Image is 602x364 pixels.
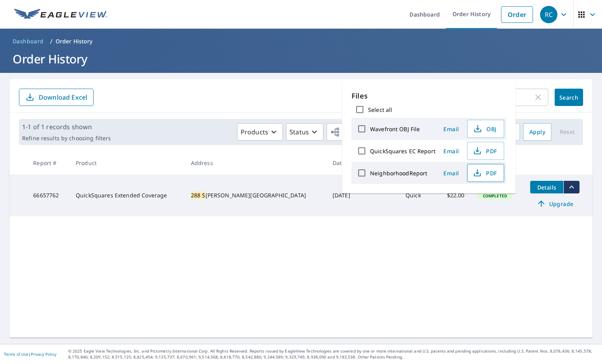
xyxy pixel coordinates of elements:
[467,120,504,138] button: OBJ
[69,151,185,175] th: Product
[351,91,506,101] p: Files
[327,123,398,141] button: Orgs2
[529,127,545,137] span: Apply
[439,145,464,157] button: Email
[9,51,593,67] h1: Order History
[535,184,559,191] span: Details
[472,146,497,156] span: PDF
[501,6,533,23] a: Order
[478,193,512,199] span: Completed
[442,125,461,133] span: Email
[185,151,326,175] th: Address
[27,175,69,216] td: 66657762
[472,124,497,134] span: OBJ
[467,164,504,182] button: PDF
[326,151,360,175] th: Date
[370,147,436,155] label: QuickSquares EC Report
[56,37,93,45] p: Order History
[439,123,464,135] button: Email
[370,169,427,177] label: NeighborhoodReport
[535,199,575,208] span: Upgrade
[563,181,580,193] button: filesDropdownBtn-66657762
[467,142,504,160] button: PDF
[241,127,268,137] p: Products
[9,35,47,48] a: Dashboard
[19,89,93,106] button: Download Excel
[191,191,320,199] div: [PERSON_NAME][GEOGRAPHIC_DATA]
[13,37,44,45] span: Dashboard
[442,169,461,177] span: Email
[4,351,28,357] a: Terms of Use
[68,348,598,360] p: © 2025 Eagle View Technologies, Inc. and Pictometry International Corp. All Rights Reserved. Repo...
[4,352,56,357] p: |
[27,151,69,175] th: Report #
[22,122,111,132] p: 1-1 of 1 records shown
[530,181,563,193] button: detailsBtn-66657762
[50,37,52,46] li: /
[530,197,580,210] a: Upgrade
[523,123,552,141] button: Apply
[9,35,593,48] nav: breadcrumb
[14,9,107,20] img: EV Logo
[555,89,583,106] button: Search
[31,351,56,357] a: Privacy Policy
[330,127,357,137] span: Orgs
[22,135,111,142] p: Refine results by choosing filters
[290,127,309,137] p: Status
[326,175,360,216] td: [DATE]
[69,175,185,216] td: QuickSquares Extended Coverage
[540,6,557,23] div: RC
[370,125,420,133] label: Wavefront OBJ File
[561,94,577,101] span: Search
[472,168,497,178] span: PDF
[39,93,87,102] p: Download Excel
[286,123,323,141] button: Status
[439,167,464,179] button: Email
[237,123,283,141] button: Products
[437,175,471,216] td: $22.00
[399,175,437,216] td: Quick
[368,106,392,113] label: Select all
[442,147,461,155] span: Email
[191,191,206,199] mark: 288 S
